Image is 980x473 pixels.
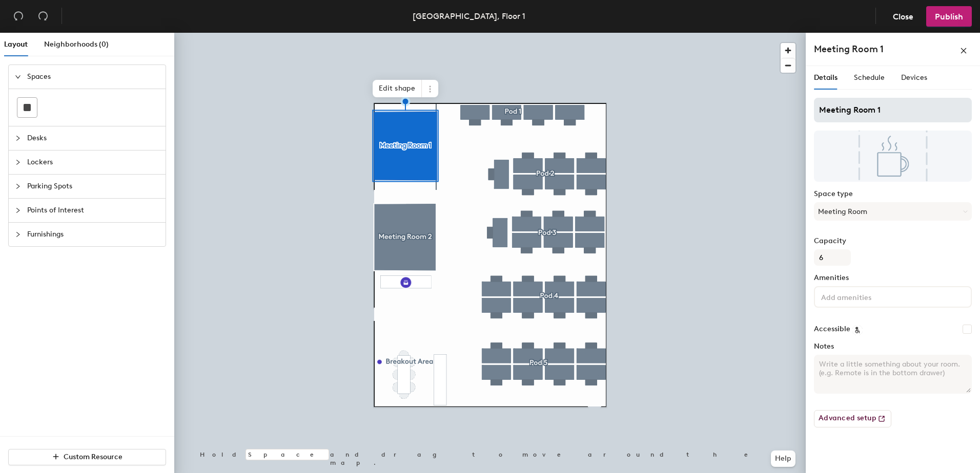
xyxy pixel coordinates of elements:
[935,12,963,21] span: Publish
[4,40,28,49] span: Layout
[893,12,913,21] span: Close
[814,42,884,56] h4: Meeting Room 1
[960,47,967,54] span: close
[771,450,795,467] button: Help
[8,449,166,465] button: Custom Resource
[27,175,159,198] span: Parking Spots
[884,6,922,27] button: Close
[373,80,422,97] span: Edit shape
[33,6,53,27] button: Redo (⌘ + ⇧ + Z)
[15,135,21,141] span: collapsed
[15,159,21,165] span: collapsed
[27,126,159,150] span: Desks
[27,199,159,222] span: Points of Interest
[819,290,911,303] input: Add amenities
[27,150,159,174] span: Lockers
[814,131,972,182] img: The space named Meeting Room 1
[814,274,972,282] label: Amenities
[814,190,972,198] label: Space type
[413,10,525,23] div: [GEOGRAPHIC_DATA], Floor 1
[814,237,972,245] label: Capacity
[15,74,21,80] span: expanded
[15,231,21,238] span: collapsed
[854,73,885,82] span: Schedule
[901,73,927,82] span: Devices
[8,6,29,27] button: Undo (⌘ + Z)
[15,183,21,189] span: collapsed
[15,207,21,213] span: collapsed
[13,11,24,21] span: undo
[814,325,850,333] label: Accessible
[814,342,972,351] label: Notes
[814,410,891,427] button: Advanced setup
[814,202,972,221] button: Meeting Room
[27,223,159,246] span: Furnishings
[64,453,122,461] span: Custom Resource
[814,73,838,82] span: Details
[44,40,109,49] span: Neighborhoods (0)
[27,65,159,89] span: Spaces
[926,6,972,27] button: Publish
